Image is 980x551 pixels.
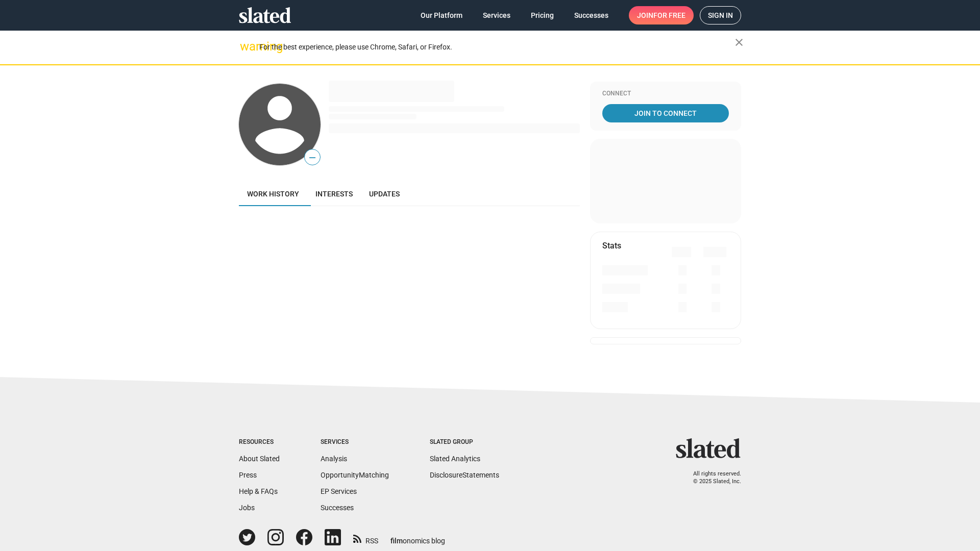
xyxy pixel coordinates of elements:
span: film [390,537,403,545]
a: Updates [361,182,408,206]
a: Analysis [321,455,347,463]
a: About Slated [239,455,280,463]
a: Sign in [700,6,741,24]
a: Services [475,6,519,24]
a: Joinfor free [629,6,694,24]
div: Services [321,438,389,446]
span: Sign in [708,7,733,24]
mat-card-title: Stats [602,240,621,251]
a: Pricing [523,6,562,24]
a: Jobs [239,504,255,512]
mat-icon: close [733,36,745,48]
span: Services [483,6,510,24]
p: All rights reserved. © 2025 Slated, Inc. [682,470,741,485]
span: Pricing [531,6,554,24]
a: DisclosureStatements [430,471,499,479]
a: Work history [239,182,307,206]
a: filmonomics blog [390,528,445,546]
div: Resources [239,438,280,446]
span: — [305,151,320,164]
span: Updates [369,190,400,198]
a: Successes [321,504,354,512]
span: Successes [574,6,608,24]
div: Slated Group [430,438,499,446]
div: Connect [602,90,729,98]
a: Slated Analytics [430,455,480,463]
a: Interests [307,182,361,206]
a: Press [239,471,257,479]
span: Join To Connect [604,104,727,122]
a: OpportunityMatching [321,471,389,479]
div: For the best experience, please use Chrome, Safari, or Firefox. [259,40,735,54]
span: Join [637,6,685,24]
mat-icon: warning [240,40,252,53]
span: for free [653,6,685,24]
a: RSS [353,530,378,546]
a: Our Platform [412,6,471,24]
a: Successes [566,6,617,24]
span: Our Platform [421,6,462,24]
a: Join To Connect [602,104,729,122]
a: EP Services [321,487,357,495]
a: Help & FAQs [239,487,278,495]
span: Work history [247,190,299,198]
span: Interests [315,190,353,198]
